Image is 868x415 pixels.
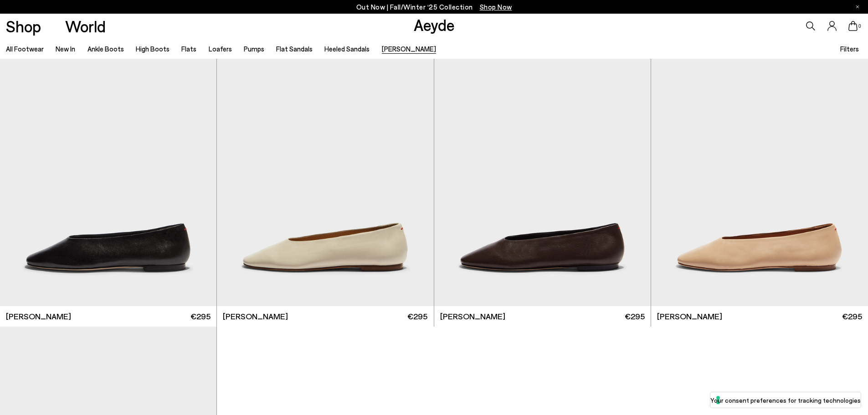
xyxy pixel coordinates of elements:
[414,15,455,34] a: Aeyde
[65,18,106,34] a: World
[6,18,41,34] a: Shop
[276,45,313,53] a: Flat Sandals
[440,311,505,322] span: [PERSON_NAME]
[217,34,433,306] img: Kirsten Ballet Flats
[407,311,427,322] span: €295
[190,311,211,322] span: €295
[848,21,858,31] a: 0
[625,311,645,322] span: €295
[842,311,862,322] span: €295
[324,45,370,53] a: Heeled Sandals
[710,395,861,405] label: Your consent preferences for tracking technologies
[209,45,232,53] a: Loafers
[858,24,862,29] span: 0
[136,45,169,53] a: High Boots
[87,45,124,53] a: Ankle Boots
[6,45,44,53] a: All Footwear
[56,45,75,53] a: New In
[480,3,512,11] span: Navigate to /collections/new-in
[356,1,512,13] p: Out Now | Fall/Winter ‘25 Collection
[223,311,288,322] span: [PERSON_NAME]
[434,34,651,306] img: Kirsten Ballet Flats
[651,34,868,306] img: Kirsten Ballet Flats
[217,306,433,327] a: [PERSON_NAME] €295
[382,45,436,53] a: [PERSON_NAME]
[6,311,71,322] span: [PERSON_NAME]
[651,306,868,327] a: [PERSON_NAME] €295
[840,44,859,54] span: Filters
[434,306,651,327] a: [PERSON_NAME] €295
[710,392,861,408] button: Your consent preferences for tracking technologies
[181,45,196,53] a: Flats
[244,45,264,53] a: Pumps
[657,311,722,322] span: [PERSON_NAME]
